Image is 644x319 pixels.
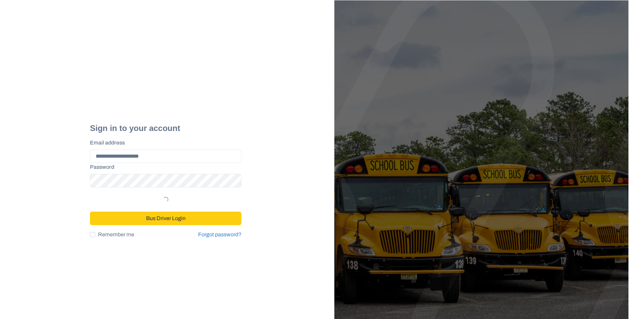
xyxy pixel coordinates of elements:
[90,124,241,133] h2: Sign in to your account
[90,212,241,218] a: Bus Driver Login
[198,232,241,237] a: Forgot password?
[90,163,237,171] label: Password
[90,212,241,225] button: Bus Driver Login
[198,231,241,239] a: Forgot password?
[90,139,237,147] label: Email address
[98,231,134,239] span: Remember me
